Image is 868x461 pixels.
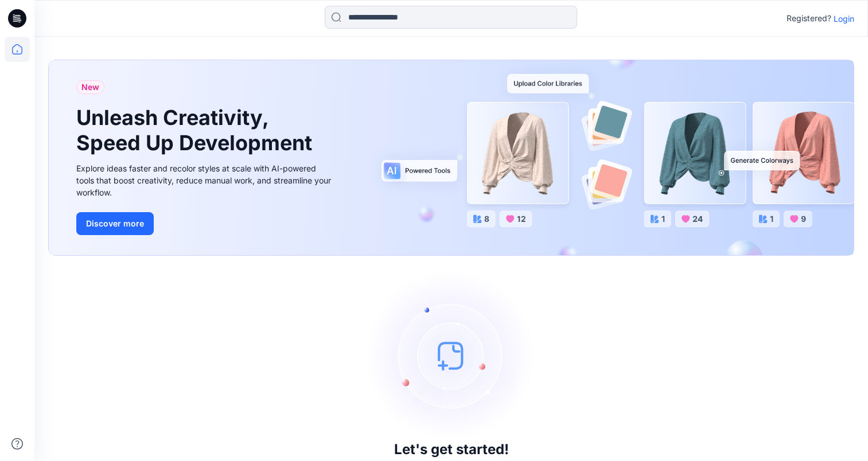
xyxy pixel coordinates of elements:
h3: Let's get started! [394,442,509,458]
p: Registered? [787,11,831,25]
p: Login [834,13,854,25]
a: Discover more [76,212,334,235]
h1: Unleash Creativity, Speed Up Development [76,106,317,155]
div: Explore ideas faster and recolor styles at scale with AI-powered tools that boost creativity, red... [76,162,334,198]
span: New [81,80,99,94]
button: Discover more [76,212,154,235]
img: empty-state-image.svg [365,269,538,442]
